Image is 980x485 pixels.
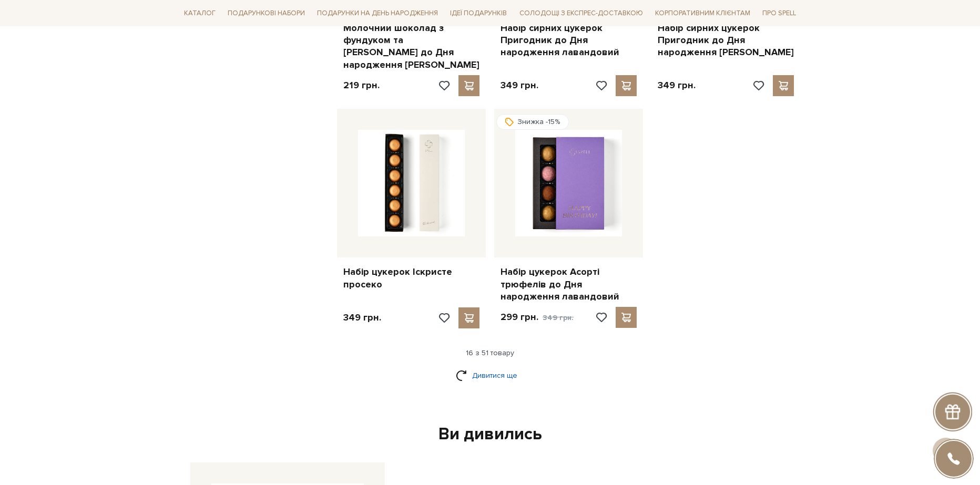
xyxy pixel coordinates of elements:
span: Про Spell [758,5,800,22]
p: 349 грн. [658,79,696,91]
a: Набір цукерок Іскристе просеко [343,266,479,291]
div: 16 з 51 товару [176,348,804,358]
a: Солодощі з експрес-доставкою [515,4,647,22]
a: Набір цукерок Асорті трюфелів до Дня народження лавандовий [501,266,637,303]
p: 349 грн. [343,312,381,324]
div: Ви дивились [186,424,794,446]
a: Дивитися ще [456,366,524,385]
a: Набір сирних цукерок Пригодник до Дня народження лавандовий [501,22,637,59]
a: Корпоративним клієнтам [651,4,754,22]
span: Подарунки на День народження [313,5,442,22]
span: Подарункові набори [223,5,309,22]
p: 349 грн. [501,79,538,91]
span: Ідеї подарунків [446,5,511,22]
p: 299 грн. [501,311,574,324]
a: Молочний шоколад з фундуком та [PERSON_NAME] до Дня народження [PERSON_NAME] [343,22,479,71]
div: Знижка -15% [496,114,569,130]
span: Каталог [180,5,220,22]
p: 219 грн. [343,79,380,91]
a: Набір сирних цукерок Пригодник до Дня народження [PERSON_NAME] [658,22,794,59]
span: 349 грн. [543,313,574,322]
